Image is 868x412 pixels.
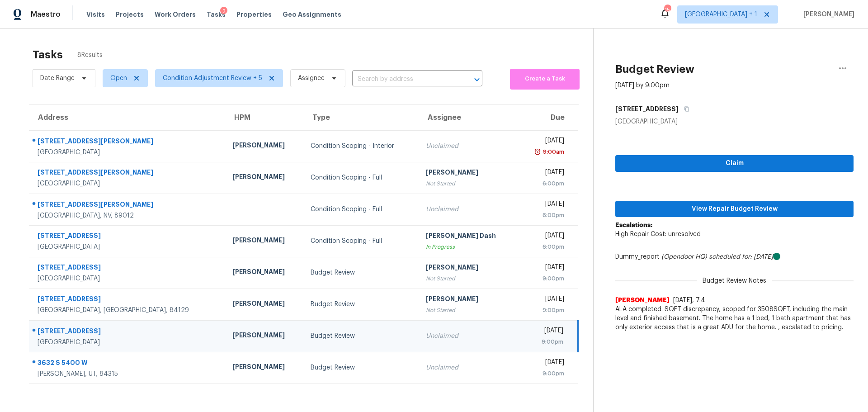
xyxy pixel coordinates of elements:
div: Not Started [426,306,510,315]
button: Copy Address [679,101,691,117]
th: Assignee [419,105,518,130]
div: 3632 S 5400 W [38,358,218,369]
h5: [STREET_ADDRESS] [615,104,679,114]
span: Assignee [298,74,325,83]
div: [PERSON_NAME] [232,299,297,310]
input: Search by address [352,72,457,86]
i: scheduled for: [DATE] [709,254,773,260]
span: [DATE], 7:4 [673,297,705,303]
div: 15 [664,5,670,14]
button: View Repair Budget Review [615,201,854,218]
div: [PERSON_NAME] [232,267,297,279]
div: [PERSON_NAME] [232,331,297,342]
th: Type [303,105,418,130]
span: Open [110,74,127,83]
div: [PERSON_NAME] [426,168,510,179]
span: Projects [116,10,144,19]
div: 6:00pm [525,179,564,188]
span: ALA completed. SQFT discrepancy, scoped for 3508SQFT, including the main level and finished basem... [615,305,854,332]
th: HPM [225,105,304,130]
div: Not Started [426,179,510,188]
span: View Repair Budget Review [623,204,846,215]
div: [DATE] [525,263,564,274]
th: Address [29,105,225,130]
div: 9:00pm [525,369,564,378]
div: Budget Review [311,331,411,341]
span: Visits [86,10,105,19]
div: 6:00pm [525,242,564,251]
div: [STREET_ADDRESS][PERSON_NAME] [38,200,218,211]
div: [PERSON_NAME] [232,362,297,374]
div: [DATE] [525,231,564,242]
span: Date Range [40,74,75,83]
div: In Progress [426,242,510,251]
div: Condition Scoping - Full [311,237,411,246]
div: Condition Scoping - Full [311,173,411,182]
span: Geo Assignments [283,10,341,19]
span: 8 Results [77,51,103,60]
div: [PERSON_NAME] Dash [426,231,510,242]
span: [PERSON_NAME] [800,10,854,19]
div: [DATE] [525,168,564,179]
span: Properties [236,10,272,19]
div: [PERSON_NAME] [232,236,297,247]
div: [PERSON_NAME] [426,294,510,306]
span: [PERSON_NAME] [615,296,670,305]
span: Create a Task [514,74,575,84]
div: [GEOGRAPHIC_DATA] [38,179,218,188]
div: 6:00pm [525,211,564,220]
h2: Budget Review [615,65,694,74]
h2: Tasks [33,50,63,59]
span: Claim [623,158,846,169]
i: (Opendoor HQ) [661,254,707,260]
div: [PERSON_NAME] [232,172,297,184]
div: [DATE] [525,358,564,369]
div: Unclaimed [426,205,510,214]
span: Tasks [207,11,226,18]
div: [GEOGRAPHIC_DATA] [615,117,854,126]
div: 9:00pm [525,306,564,315]
div: [PERSON_NAME] [232,141,297,152]
span: Budget Review Notes [697,276,772,285]
div: [DATE] by 9:00pm [615,81,670,90]
div: Unclaimed [426,331,510,341]
img: Overdue Alarm Icon [534,147,541,156]
div: Condition Scoping - Full [311,205,411,214]
span: Maestro [31,10,61,19]
span: High Repair Cost: unresolved [615,231,701,237]
div: [GEOGRAPHIC_DATA] [38,242,218,251]
div: [GEOGRAPHIC_DATA], NV, 89012 [38,211,218,220]
div: [STREET_ADDRESS] [38,263,218,274]
button: Claim [615,155,854,172]
div: 9:00pm [525,274,564,283]
b: Escalations: [615,222,652,228]
div: Budget Review [311,363,411,372]
div: [GEOGRAPHIC_DATA] [38,274,218,283]
div: [DATE] [525,136,564,147]
div: Not Started [426,274,510,283]
div: 9:00am [541,147,564,156]
button: Create a Task [510,69,580,90]
span: [GEOGRAPHIC_DATA] + 1 [685,10,757,19]
div: Dummy_report [615,252,854,261]
div: Unclaimed [426,363,510,372]
button: Open [471,73,483,86]
div: [GEOGRAPHIC_DATA] [38,148,218,157]
div: 2 [220,7,227,16]
div: [DATE] [525,326,563,337]
div: Unclaimed [426,142,510,151]
div: [STREET_ADDRESS] [38,231,218,242]
th: Due [518,105,578,130]
span: Condition Adjustment Review + 5 [163,74,262,83]
div: [GEOGRAPHIC_DATA] [38,338,218,347]
div: [STREET_ADDRESS] [38,294,218,306]
div: [GEOGRAPHIC_DATA], [GEOGRAPHIC_DATA], 84129 [38,306,218,315]
div: Budget Review [311,300,411,309]
div: [PERSON_NAME], UT, 84315 [38,369,218,379]
div: [STREET_ADDRESS] [38,327,218,338]
div: 9:00pm [525,337,563,346]
div: [STREET_ADDRESS][PERSON_NAME] [38,168,218,179]
div: Condition Scoping - Interior [311,142,411,151]
div: [STREET_ADDRESS][PERSON_NAME] [38,137,218,148]
div: [DATE] [525,294,564,306]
